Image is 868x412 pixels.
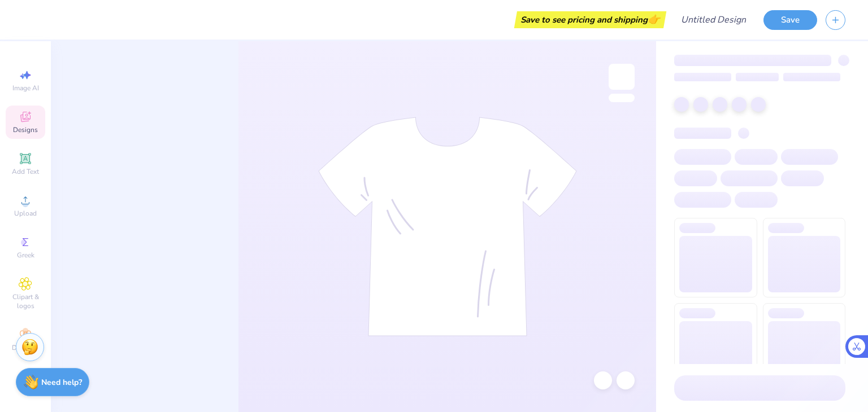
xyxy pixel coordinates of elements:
[13,125,38,134] span: Designs
[12,167,39,176] span: Add Text
[6,292,45,310] span: Clipart & logos
[12,343,39,352] span: Decorate
[17,251,34,260] span: Greek
[672,8,755,31] input: Untitled Design
[41,377,82,388] strong: Need help?
[14,209,37,218] span: Upload
[517,11,663,28] div: Save to see pricing and shipping
[318,117,577,336] img: tee-skeleton.svg
[648,12,660,26] span: 👉
[763,10,817,30] button: Save
[12,84,39,93] span: Image AI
